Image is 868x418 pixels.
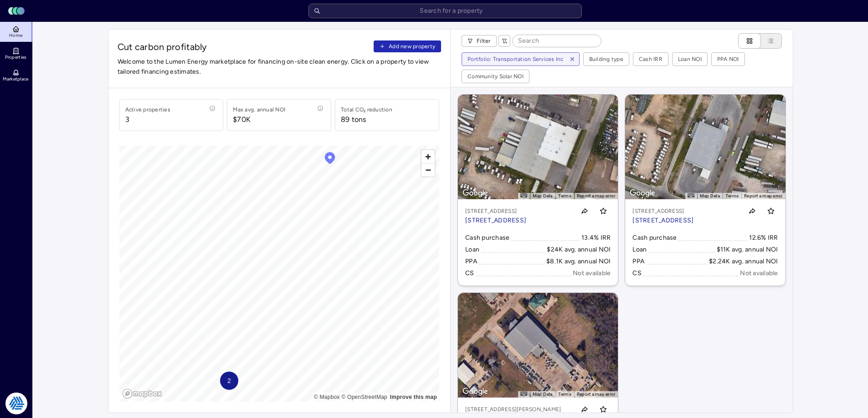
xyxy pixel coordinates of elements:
button: Zoom in [421,150,435,163]
a: Mapbox logo [122,388,162,399]
button: Toggle favorite [764,204,778,218]
p: [STREET_ADDRESS] [632,206,693,216]
span: Welcome to the Lumen Energy marketplace for financing on-site clean energy. Click on a property t... [118,57,442,77]
div: Cash purchase [632,233,677,243]
span: Cut carbon profitably [118,40,370,53]
span: Add new property [389,42,435,51]
div: Loan [465,245,479,255]
span: 3 [125,114,170,125]
div: 12.6% IRR [749,233,778,243]
div: Not available [573,268,611,278]
button: Toggle favorite [596,204,611,218]
button: Building type [584,53,629,65]
div: CS [632,268,642,278]
p: [STREET_ADDRESS][PERSON_NAME] [465,405,571,414]
span: Properties [5,55,27,60]
div: $2.24K avg. annual NOI [709,257,778,267]
div: $24K avg. annual NOI [547,245,611,255]
button: Cash IRR [633,53,668,65]
button: Loan NOI [673,53,707,65]
button: Add new property [374,40,441,52]
button: Community Solar NOI [462,70,529,83]
canvas: Map [119,146,440,402]
div: Community Solar NOI [467,72,524,81]
button: Filter [462,35,497,47]
a: Mapbox [314,394,340,400]
div: Loan NOI [678,55,702,64]
input: Search [513,35,601,47]
div: Loan [632,245,647,255]
a: Map[STREET_ADDRESS][STREET_ADDRESS]Toggle favoriteCash purchase13.4% IRRLoan$24K avg. annual NOIP... [458,95,618,286]
a: Map[STREET_ADDRESS][STREET_ADDRESS]Toggle favoriteCash purchase12.6% IRRLoan$11K avg. annual NOIP... [625,95,785,286]
span: $70K [233,114,285,125]
div: PPA NOI [717,55,739,64]
div: CS [465,268,474,278]
a: OpenStreetMap [341,394,387,400]
div: PPA [465,257,477,267]
button: Toggle favorite [596,402,611,417]
p: [STREET_ADDRESS] [465,206,526,216]
p: [STREET_ADDRESS] [632,216,693,226]
div: Map marker [220,372,238,390]
span: Marketplace [3,76,28,82]
button: Cards view [738,33,761,49]
span: Zoom out [421,164,435,176]
button: Zoom out [421,163,435,176]
div: 89 tons [341,114,366,125]
div: Max avg. annual NOI [233,105,285,114]
button: Portfolio: Transportation Services Inc [462,53,565,65]
div: Active properties [125,105,170,114]
span: 2 [227,376,231,386]
div: $11K avg. annual NOI [717,245,778,255]
div: Map marker [323,151,337,167]
input: Search for a property [308,4,582,18]
div: Building type [589,55,623,64]
div: Cash IRR [639,55,663,64]
span: Filter [477,36,491,45]
div: PPA [632,257,644,267]
div: $8.1K avg. annual NOI [546,257,611,267]
button: List view [752,33,782,49]
a: Map feedback [390,394,437,400]
p: [STREET_ADDRESS] [465,216,526,226]
div: Cash purchase [465,233,509,243]
div: 13.4% IRR [581,233,611,243]
div: Not available [740,268,778,278]
img: Tradition Energy [5,393,27,414]
button: PPA NOI [712,53,745,65]
div: Portfolio: Transportation Services Inc [467,55,564,64]
div: Total CO₂ reduction [341,105,392,114]
span: Home [9,33,22,38]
